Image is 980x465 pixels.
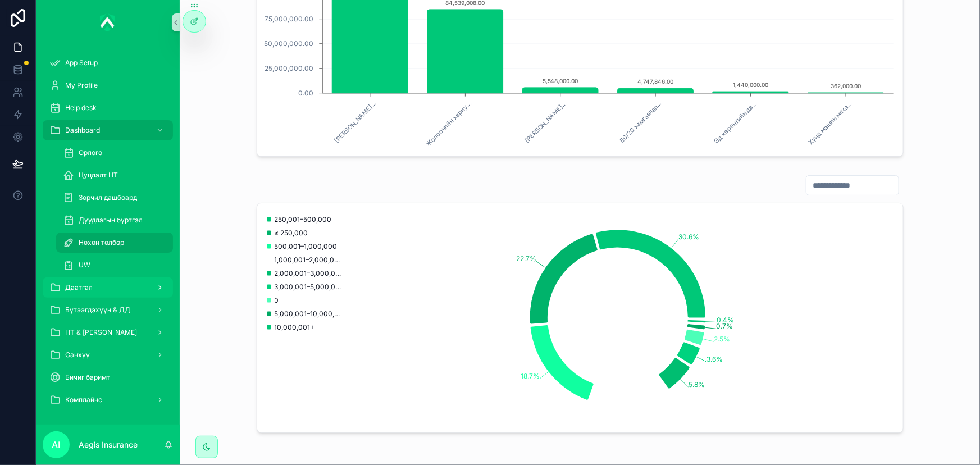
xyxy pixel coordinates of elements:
span: Цуцлалт НТ [79,171,118,180]
a: Санхүү [43,345,173,365]
tspan: 25,000,000.00 [265,64,313,72]
a: Дуудлагын бүртгэл [56,210,173,230]
tspan: 18.7% [521,372,540,381]
div: scrollable content [36,45,180,425]
span: 10,000,001+ [275,323,315,332]
a: Орлого [56,143,173,163]
span: 250,001–500,000 [275,215,332,224]
a: My Profile [43,75,173,95]
span: ≤ 250,000 [275,229,308,238]
text: 80/20 хамгаалал... [618,100,663,145]
img: App logo [100,13,116,31]
span: 5,000,001–10,000,000 [275,309,342,318]
span: НТ & [PERSON_NAME] [65,328,137,337]
a: НТ & [PERSON_NAME] [43,322,173,343]
span: 2,000,001–3,000,000 [275,269,342,278]
span: 3,000,001–5,000,000 [275,282,342,291]
tspan: 75,000,000.00 [265,15,313,23]
span: AI [52,438,61,452]
tspan: 0.7% [716,322,733,331]
a: Даатгал [43,277,173,298]
span: App Setup [65,58,98,67]
text: Жолоочийн хариу... [424,100,472,148]
a: Бичиг баримт [43,367,173,388]
text: [PERSON_NAME]... [523,100,568,145]
span: 1,000,001–2,000,000 [275,256,342,265]
text: 5,548,000.00 [542,77,578,84]
text: Эд хөрөнгийн да... [712,100,758,145]
text: Хүнд машин меха... [806,100,853,147]
div: chart [264,210,896,426]
span: Нөхөн төлбөр [79,238,124,247]
tspan: 15.1% [631,409,649,418]
tspan: 2.5% [714,335,730,344]
span: My Profile [65,81,98,90]
span: Dashboard [65,126,100,135]
tspan: 3.6% [706,355,722,364]
a: Цуцлалт НТ [56,165,173,185]
p: Aegis Insurance [79,439,138,450]
tspan: 5.8% [688,380,704,389]
text: 4,747,846.00 [637,79,673,85]
span: Комплайнс [65,395,102,404]
a: UW [56,255,173,275]
tspan: 0.00 [298,89,313,97]
a: Help desk [43,98,173,118]
span: Зөрчил дашбоард [79,193,137,202]
tspan: 50,000,000.00 [264,39,313,48]
text: [PERSON_NAME]... [332,100,377,145]
a: Нөхөн төлбөр [56,233,173,253]
a: App Setup [43,53,173,73]
span: Бичиг баримт [65,373,110,382]
span: Бүтээгдэхүүн & ДД [65,306,130,314]
tspan: 22.7% [516,255,536,263]
span: 500,001–1,000,000 [275,242,338,251]
span: Help desk [65,103,97,112]
span: Санхүү [65,350,90,359]
a: Зөрчил дашбоард [56,188,173,208]
span: UW [79,261,90,270]
span: Даатгал [65,283,93,292]
tspan: 0.4% [717,316,734,324]
span: Орлого [79,148,102,157]
a: Бүтээгдэхүүн & ДД [43,300,173,320]
a: Комплайнс [43,390,173,410]
text: 362,000.00 [831,83,861,89]
tspan: 30.6% [678,233,699,241]
span: Дуудлагын бүртгэл [79,216,143,225]
span: 0 [275,296,279,305]
a: Dashboard [43,120,173,140]
text: 1,440,000.00 [733,81,768,88]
